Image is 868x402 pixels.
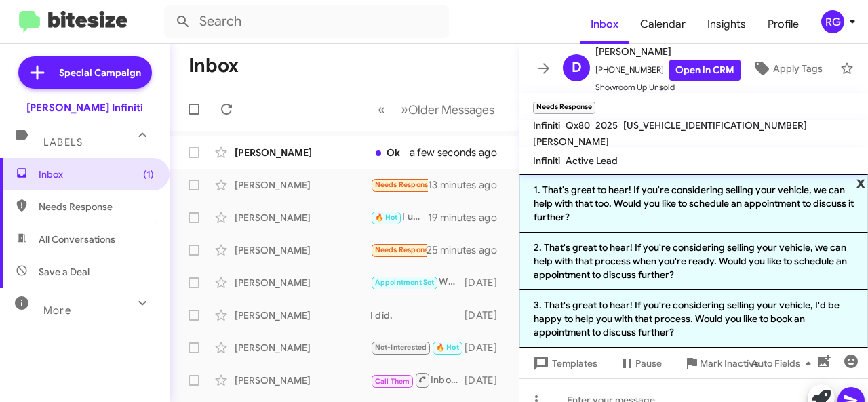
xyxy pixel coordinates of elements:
[235,374,370,387] div: [PERSON_NAME]
[530,351,597,376] span: Templates
[566,119,590,132] span: Qx80
[370,146,427,159] div: Ok
[465,276,508,289] div: [DATE]
[566,155,618,167] span: Active Lead
[375,213,398,222] span: 🔥 Hot
[427,146,508,159] div: a few seconds ago
[427,243,508,257] div: 25 minutes ago
[26,101,143,115] div: [PERSON_NAME] Infiniti
[519,233,868,290] li: 2. That's great to hear! If you're considering selling your vehicle, we can help with that proces...
[519,351,608,376] button: Templates
[595,60,741,81] span: [PHONE_NUMBER]
[580,5,629,44] a: Inbox
[370,96,393,123] button: Previous
[370,96,502,123] nav: Page navigation example
[572,57,582,79] span: D
[164,5,449,38] input: Search
[235,178,370,192] div: [PERSON_NAME]
[428,211,508,224] div: 19 minutes ago
[773,56,823,81] span: Apply Tags
[673,351,770,376] button: Mark Inactive
[465,308,508,322] div: [DATE]
[608,351,673,376] button: Pause
[741,351,827,376] button: Auto Fields
[235,211,370,224] div: [PERSON_NAME]
[370,275,465,290] div: We will be here whenever you are ready.
[18,56,152,89] a: Special Campaign
[700,351,759,376] span: Mark Inactive
[370,371,465,388] div: Inbound Call
[235,146,370,159] div: [PERSON_NAME]
[595,43,741,60] span: [PERSON_NAME]
[629,5,696,44] a: Calendar
[757,5,810,44] a: Profile
[635,351,662,376] span: Pause
[533,102,595,114] small: Needs Response
[533,136,609,148] span: [PERSON_NAME]
[235,276,370,289] div: [PERSON_NAME]
[189,55,239,77] h1: Inbox
[751,351,816,376] span: Auto Fields
[595,81,741,94] span: Showroom Up Unsold
[856,174,865,190] span: x
[39,200,154,214] span: Needs Response
[623,119,807,132] span: [US_VEHICLE_IDENTIFICATION_NUMBER]
[378,101,385,118] span: «
[235,341,370,355] div: [PERSON_NAME]
[533,155,560,167] span: Infiniti
[401,101,408,118] span: »
[370,340,465,355] div: Well I am at a set budget. [PERSON_NAME] knows the story about the Frontier Truck. Currently I ca...
[519,174,868,233] li: 1. That's great to hear! If you're considering selling your vehicle, we can help with that too. W...
[393,96,502,123] button: Next
[533,119,560,132] span: Infiniti
[821,10,844,33] div: RG
[375,245,433,254] span: Needs Response
[696,5,757,44] a: Insights
[39,167,154,181] span: Inbox
[375,377,410,386] span: Call Them
[39,233,115,246] span: All Conversations
[375,180,433,189] span: Needs Response
[59,66,141,79] span: Special Campaign
[235,243,370,257] div: [PERSON_NAME]
[143,167,154,181] span: (1)
[375,278,435,287] span: Appointment Set
[741,56,833,81] button: Apply Tags
[370,308,465,322] div: I did.
[595,119,618,132] span: 2025
[428,178,508,192] div: 13 minutes ago
[375,343,427,352] span: Not-Interested
[408,102,494,117] span: Older Messages
[669,60,741,81] a: Open in CRM
[43,136,83,148] span: Labels
[465,374,508,387] div: [DATE]
[436,343,459,352] span: 🔥 Hot
[810,10,853,33] button: RG
[465,341,508,355] div: [DATE]
[370,177,428,193] div: Absolutely!! [PERSON_NAME] was terrific! We're looking forward to working with him sometime in th...
[370,242,427,258] div: Perhaps
[39,265,90,279] span: Save a Deal
[519,290,868,348] li: 3. That's great to hear! If you're considering selling your vehicle, I'd be happy to help you wit...
[43,304,71,317] span: More
[235,308,370,322] div: [PERSON_NAME]
[370,209,428,225] div: I understand you may have questions! If you're interested in discussing selling your QX60 or any ...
